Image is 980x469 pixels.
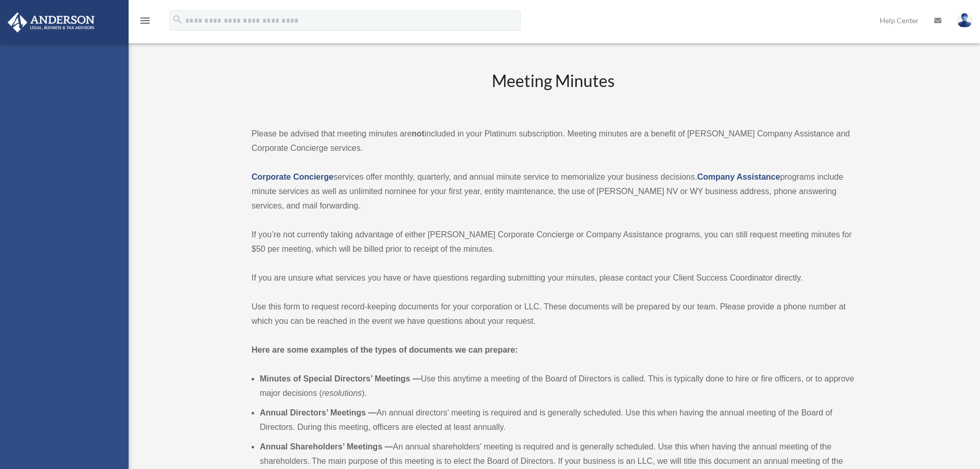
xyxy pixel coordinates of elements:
[260,372,854,401] li: Use this anytime a meeting of the Board of Directors is called. This is typically done to hire or...
[5,12,98,32] img: Anderson Advisors Platinum Portal
[139,18,151,27] a: menu
[260,442,393,451] b: Annual Shareholders’ Meetings —
[252,228,854,256] p: If you’re not currently taking advantage of either [PERSON_NAME] Corporate Concierge or Company A...
[957,13,972,28] img: User Pic
[252,271,854,285] p: If you are unsure what services you have or have questions regarding submitting your minutes, ple...
[252,345,518,354] strong: Here are some examples of the types of documents we can prepare:
[322,389,362,397] em: resolutions
[252,70,854,112] h2: Meeting Minutes
[260,374,421,383] b: Minutes of Special Directors’ Meetings —
[252,172,333,181] a: Corporate Concierge
[412,129,424,138] strong: not
[252,170,854,213] p: services offer monthly, quarterly, and annual minute service to memorialize your business decisio...
[252,300,854,328] p: Use this form to request record-keeping documents for your corporation or LLC. These documents wi...
[260,406,854,435] li: An annual directors’ meeting is required and is generally scheduled. Use this when having the ann...
[260,408,377,417] b: Annual Directors’ Meetings —
[139,14,151,27] i: menu
[697,172,780,181] a: Company Assistance
[172,14,183,25] i: search
[252,127,854,155] p: Please be advised that meeting minutes are included in your Platinum subscription. Meeting minute...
